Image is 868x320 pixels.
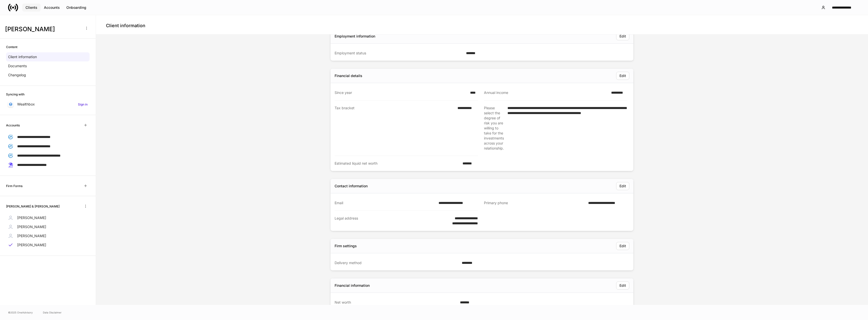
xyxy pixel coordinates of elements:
[335,73,362,78] div: Financial details
[6,231,90,240] a: [PERSON_NAME]
[619,73,626,78] div: Edit
[66,5,86,10] div: Onboarding
[616,182,629,190] button: Edit
[17,242,46,247] p: [PERSON_NAME]
[484,105,504,151] div: Please select the degree of risk you are willing to take for the investments across your relation...
[484,200,585,206] div: Primary phone
[106,23,145,29] h4: Client information
[8,73,26,78] p: Changelog
[335,184,368,189] div: Contact information
[6,52,90,61] a: Client information
[6,184,22,188] h6: Firm Forms
[17,102,35,107] p: Wealthbox
[6,123,20,128] h6: Accounts
[6,204,60,209] h6: [PERSON_NAME] & [PERSON_NAME]
[335,283,370,288] div: Financial information
[335,260,459,265] div: Delivery method
[6,92,24,97] h6: Syncing with
[17,233,46,238] p: [PERSON_NAME]
[335,34,375,39] div: Employment information
[335,216,441,226] div: Legal address
[619,243,626,248] div: Edit
[63,4,90,12] button: Onboarding
[5,25,80,33] h3: [PERSON_NAME]
[22,4,41,12] button: Clients
[335,51,463,56] div: Employment status
[17,215,46,220] p: [PERSON_NAME]
[8,54,37,59] p: Client information
[78,102,88,107] h6: Sign in
[619,34,626,39] div: Edit
[619,184,626,189] div: Edit
[6,213,90,222] a: [PERSON_NAME]
[6,45,17,49] h6: Content
[6,222,90,231] a: [PERSON_NAME]
[616,72,629,80] button: Edit
[335,200,436,205] div: Email
[619,283,626,288] div: Edit
[616,242,629,250] button: Edit
[616,32,629,40] button: Edit
[335,300,457,305] div: Net worth
[335,161,459,166] div: Estimated liquid net worth
[6,240,90,250] a: [PERSON_NAME]
[25,5,37,10] div: Clients
[335,105,454,151] div: Tax bracket
[17,224,46,229] p: [PERSON_NAME]
[335,243,357,248] div: Firm settings
[8,310,33,314] span: © 2025 OneAdvisory
[41,4,63,12] button: Accounts
[8,63,27,68] p: Documents
[6,61,90,70] a: Documents
[6,70,90,80] a: Changelog
[44,5,60,10] div: Accounts
[484,90,608,95] div: Annual income
[616,281,629,290] button: Edit
[335,90,467,95] div: Since year
[43,310,62,314] a: Data Disclaimer
[6,100,90,109] a: WealthboxSign in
